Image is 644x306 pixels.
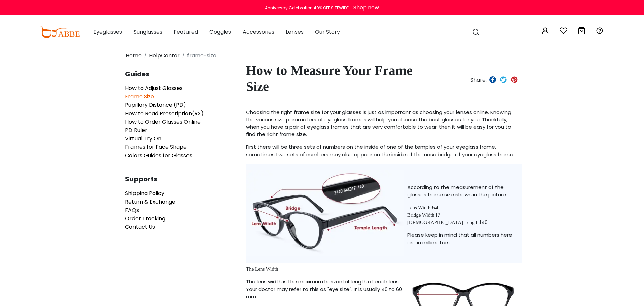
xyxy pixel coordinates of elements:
[265,5,349,11] div: Anniversay Celebration 40% OFF SITEWIDE
[286,28,304,36] span: Lenses
[246,278,404,300] p: The lens width is the maximum horizontal length of each lens. Your doctor may refer to this as "e...
[243,62,429,95] h1: How to Measure Your Frame Size
[407,164,519,199] p: According to the measurement of the glasses frame size shown in the picture.
[125,198,175,206] a: Return & Exchange
[125,206,139,214] a: FAQs
[407,220,480,225] span: [DEMOGRAPHIC_DATA] Length:
[246,108,519,138] p: Choosing the right frame size for your glasses is just as important as choosing your lenses onlin...
[511,76,518,83] img: pinterest
[246,265,404,273] p: The Lens Width
[149,52,180,59] a: HelpCenter
[407,205,432,210] span: Lens Width:
[125,49,519,62] nav: breadcrumb
[125,101,186,109] a: Pupillary Distance (PD)
[436,211,440,218] span: 17
[125,223,155,231] a: Contact Us
[350,4,379,11] a: Shop now
[126,52,142,59] a: Home
[125,118,201,126] a: How to Order Glasses Online
[489,76,496,83] img: facebook
[125,176,246,182] span: Supports
[174,28,198,36] span: Featured
[133,28,162,36] span: Sunglasses
[353,3,379,12] div: Shop now
[125,151,192,159] a: Colors Guides for Glasses
[480,219,488,226] span: 140
[125,215,165,222] a: Order Tracking
[125,143,187,151] a: Frames for Face Shape
[246,143,519,158] p: First there will be three sets of numbers on the inside of one of the temples of your eyeglass fr...
[125,93,154,100] a: Frame Size
[125,189,164,197] a: Shipping Policy
[407,212,436,218] span: Bridge Width:
[187,52,216,59] a: frame-size
[125,84,183,92] a: How to Adjust Glasses
[315,28,340,36] span: Our Story
[432,204,438,211] span: 54
[125,126,147,134] a: PD Ruler
[246,170,404,256] img: frame size
[125,71,246,77] span: Guides
[93,28,122,36] span: Eyeglasses
[500,76,507,83] img: twitter
[243,28,274,36] span: Accessories
[209,28,231,36] span: Goggles
[125,135,161,142] a: Virtual Try On
[125,110,204,117] a: How to Read Prescription(RX)
[407,231,519,246] p: Please keep in mind that all numbers here are in millimeters.
[470,76,487,84] span: Share:
[40,26,80,38] img: abbeglasses.com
